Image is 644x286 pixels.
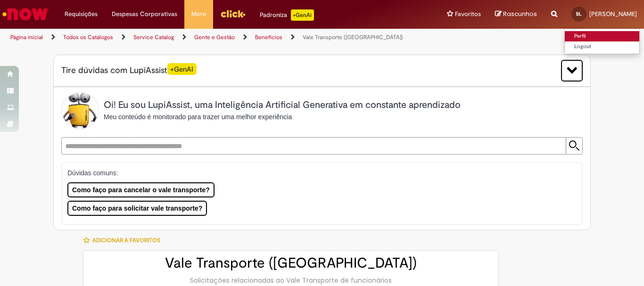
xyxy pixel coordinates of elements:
p: Dúvidas comuns: [67,168,569,178]
span: BL [576,11,582,17]
span: [PERSON_NAME] [589,10,637,18]
input: Submit [566,138,582,154]
div: Padroniza [260,9,314,21]
button: Adicionar a Favoritos [83,230,165,250]
span: Adicionar a Favoritos [92,237,160,244]
span: Tire dúvidas com LupiAssist [61,65,197,76]
a: Service Catalog [133,33,174,41]
a: Gente e Gestão [194,33,235,41]
ul: Trilhas de página [7,29,422,46]
img: Lupi [61,92,99,130]
a: Perfil [565,31,639,41]
img: click_logo_yellow_360x200.png [220,7,246,21]
button: Como faço para solicitar vale transporte? [67,201,207,216]
a: Vale Transporte ([GEOGRAPHIC_DATA]) [303,33,403,41]
a: Todos os Catálogos [63,33,113,41]
span: More [191,9,206,19]
div: Solicitações relacionadas ao Vale Transporte de funcionários [93,276,489,285]
span: +GenAI [167,63,197,75]
span: Despesas Corporativas [112,9,177,19]
span: Favoritos [455,9,481,19]
a: Rascunhos [495,10,537,19]
span: Meu conteúdo é monitorado para trazer uma melhor experiência [104,113,292,121]
h2: Oi! Eu sou LupiAssist, uma Inteligência Artificial Generativa em constante aprendizado [104,100,461,110]
button: Como faço para cancelar o vale transporte? [67,182,215,197]
span: Rascunhos [503,9,537,18]
p: +GenAi [291,9,314,21]
img: ServiceNow [1,5,50,24]
a: Benefícios [255,33,282,41]
a: Logout [565,41,639,52]
span: Requisições [65,9,98,19]
a: Página inicial [10,33,43,41]
h2: Vale Transporte ([GEOGRAPHIC_DATA]) [93,255,489,271]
